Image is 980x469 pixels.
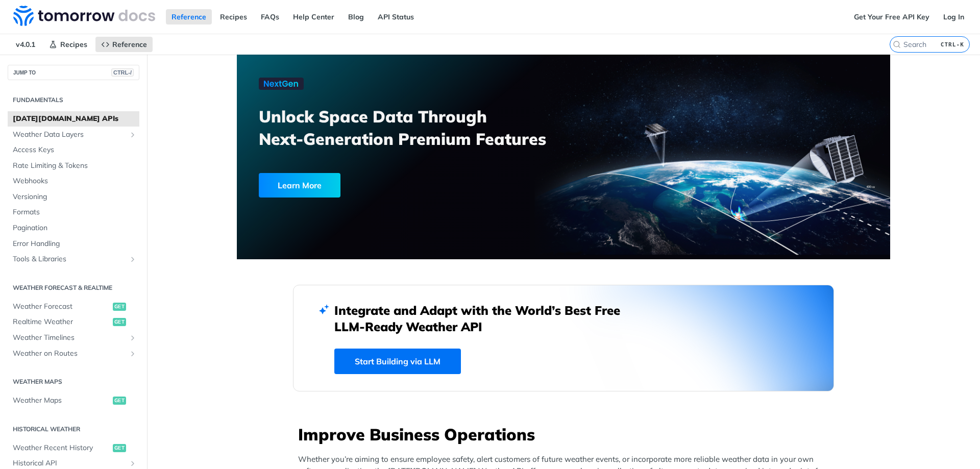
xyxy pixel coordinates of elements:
a: [DATE][DOMAIN_NAME] APIs [8,111,139,127]
span: Error Handling [13,239,137,249]
button: Show subpages for Tools & Libraries [129,255,137,263]
a: Rate Limiting & Tokens [8,158,139,174]
a: Recipes [214,9,253,24]
span: Historical API [13,458,126,468]
span: Webhooks [13,176,137,186]
a: Recipes [43,37,93,52]
a: Versioning [8,189,139,205]
a: Blog [342,9,370,24]
h2: Historical Weather [8,425,139,434]
button: Show subpages for Weather Timelines [129,334,137,342]
button: Show subpages for Historical API [129,459,137,467]
span: get [113,397,126,405]
h2: Weather Forecast & realtime [8,283,139,292]
a: Tools & LibrariesShow subpages for Tools & Libraries [8,252,139,267]
span: get [113,303,126,311]
span: Weather Timelines [13,333,126,343]
a: Weather Forecastget [8,299,139,314]
span: Weather Forecast [13,302,110,312]
a: Weather Recent Historyget [8,440,139,456]
span: Tools & Libraries [13,254,126,264]
a: Pagination [8,220,139,236]
span: Formats [13,207,137,217]
h3: Unlock Space Data Through Next-Generation Premium Features [259,105,575,150]
span: Realtime Weather [13,317,110,327]
a: Error Handling [8,236,139,252]
button: JUMP TOCTRL-/ [8,65,139,80]
span: [DATE][DOMAIN_NAME] APIs [13,114,137,124]
h2: Integrate and Adapt with the World’s Best Free LLM-Ready Weather API [334,302,635,335]
svg: Search [893,40,901,48]
a: Learn More [259,173,511,198]
a: Realtime Weatherget [8,314,139,330]
span: Recipes [60,40,87,49]
h2: Weather Maps [8,377,139,386]
a: Log In [938,9,970,24]
a: Weather on RoutesShow subpages for Weather on Routes [8,346,139,361]
a: Access Keys [8,142,139,158]
a: Formats [8,205,139,220]
a: API Status [372,9,420,24]
div: Learn More [259,173,340,198]
a: Weather Mapsget [8,393,139,408]
h2: Fundamentals [8,95,139,105]
a: Reference [95,37,153,52]
a: Weather Data LayersShow subpages for Weather Data Layers [8,127,139,142]
span: Weather Recent History [13,443,110,453]
a: Get Your Free API Key [848,9,935,24]
a: Webhooks [8,174,139,189]
a: FAQs [255,9,285,24]
span: v4.0.1 [10,37,41,52]
a: Help Center [287,9,340,24]
a: Start Building via LLM [334,349,461,374]
span: Access Keys [13,145,137,155]
span: Versioning [13,192,137,202]
img: Tomorrow.io Weather API Docs [13,6,155,26]
span: Weather Maps [13,396,110,406]
span: get [113,318,126,326]
span: Reference [112,40,147,49]
a: Reference [166,9,212,24]
img: NextGen [259,78,304,90]
span: Rate Limiting & Tokens [13,161,137,171]
button: Show subpages for Weather Data Layers [129,131,137,139]
a: Weather TimelinesShow subpages for Weather Timelines [8,330,139,345]
span: Weather on Routes [13,349,126,359]
span: CTRL-/ [111,68,134,77]
kbd: CTRL-K [938,39,967,50]
h3: Improve Business Operations [298,423,834,446]
span: Pagination [13,223,137,233]
span: Weather Data Layers [13,130,126,140]
button: Show subpages for Weather on Routes [129,350,137,358]
span: get [113,444,126,452]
